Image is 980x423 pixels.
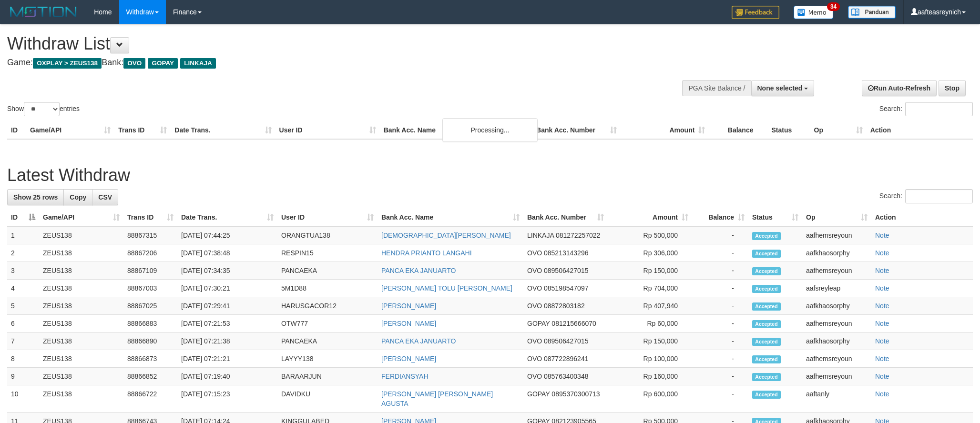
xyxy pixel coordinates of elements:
[39,280,123,297] td: ZEUS138
[123,385,177,413] td: 88866722
[752,250,781,258] span: Accepted
[123,315,177,332] td: 88866883
[692,385,748,413] td: -
[527,267,542,274] span: OVO
[277,350,378,368] td: LAYYY138
[608,226,692,244] td: Rp 500,000
[7,102,80,116] label: Show entries
[7,350,39,368] td: 8
[381,267,456,274] a: PANCA EKA JANUARTO
[527,232,554,239] span: LINKAJA
[875,355,889,363] a: Note
[39,297,123,315] td: ZEUS138
[527,373,542,380] span: OVO
[802,209,871,226] th: Op: activate to sort column ascending
[7,34,644,53] h1: Withdraw List
[532,121,621,139] th: Bank Acc. Number
[848,6,896,19] img: panduan.png
[544,355,588,363] span: Copy 087722896241 to clipboard
[551,390,600,398] span: Copy 0895370300713 to clipboard
[523,209,608,226] th: Bank Acc. Number: activate to sort column ascending
[527,390,550,398] span: GOPAY
[277,280,378,297] td: 5M1D88
[752,373,781,381] span: Accepted
[527,284,542,292] span: OVO
[692,226,748,244] td: -
[608,262,692,280] td: Rp 150,000
[608,332,692,350] td: Rp 150,000
[26,121,114,139] th: Game/API
[442,118,538,142] div: Processing...
[277,368,378,385] td: BARAARJUN
[177,280,277,297] td: [DATE] 07:30:21
[794,6,834,19] img: Button%20Memo.svg
[123,297,177,315] td: 88867025
[752,302,781,311] span: Accepted
[92,189,118,205] a: CSV
[608,280,692,297] td: Rp 704,000
[123,244,177,262] td: 88867206
[692,280,748,297] td: -
[123,368,177,385] td: 88866852
[802,385,871,413] td: aaftanly
[875,284,889,292] a: Note
[7,189,64,205] a: Show 25 rows
[123,280,177,297] td: 88867003
[39,209,123,226] th: Game/API: activate to sort column ascending
[802,350,871,368] td: aafhemsreyoun
[905,189,973,203] input: Search:
[692,350,748,368] td: -
[177,297,277,315] td: [DATE] 07:29:41
[527,320,550,327] span: GOPAY
[875,390,889,398] a: Note
[544,267,588,274] span: Copy 089506427015 to clipboard
[33,58,102,69] span: OXPLAY > ZEUS138
[752,391,781,399] span: Accepted
[802,332,871,350] td: aafkhaosorphy
[767,121,810,139] th: Status
[692,262,748,280] td: -
[551,320,596,327] span: Copy 081215666070 to clipboard
[123,332,177,350] td: 88866890
[7,58,644,68] h4: Game: Bank:
[7,385,39,413] td: 10
[7,368,39,385] td: 9
[123,226,177,244] td: 88867315
[277,209,378,226] th: User ID: activate to sort column ascending
[381,284,512,292] a: [PERSON_NAME] TOLU [PERSON_NAME]
[70,193,86,201] span: Copy
[802,280,871,297] td: aafsreyleap
[692,368,748,385] td: -
[527,337,542,345] span: OVO
[871,209,973,226] th: Action
[39,315,123,332] td: ZEUS138
[608,350,692,368] td: Rp 100,000
[752,338,781,346] span: Accepted
[621,121,709,139] th: Amount
[608,315,692,332] td: Rp 60,000
[802,315,871,332] td: aafhemsreyoun
[177,385,277,413] td: [DATE] 07:15:23
[879,102,973,116] label: Search:
[875,302,889,310] a: Note
[556,232,600,239] span: Copy 081272257022 to clipboard
[381,302,436,310] a: [PERSON_NAME]
[867,121,973,139] th: Action
[180,58,216,69] span: LINKAJA
[177,209,277,226] th: Date Trans.: activate to sort column ascending
[692,297,748,315] td: -
[13,193,58,201] span: Show 25 rows
[527,302,542,310] span: OVO
[732,6,779,19] img: Feedback.jpg
[810,121,867,139] th: Op
[378,209,523,226] th: Bank Acc. Name: activate to sort column ascending
[875,337,889,345] a: Note
[63,189,92,205] a: Copy
[177,315,277,332] td: [DATE] 07:21:53
[39,368,123,385] td: ZEUS138
[709,121,767,139] th: Balance
[939,80,966,96] a: Stop
[875,320,889,327] a: Note
[544,284,588,292] span: Copy 085198547097 to clipboard
[802,368,871,385] td: aafhemsreyoun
